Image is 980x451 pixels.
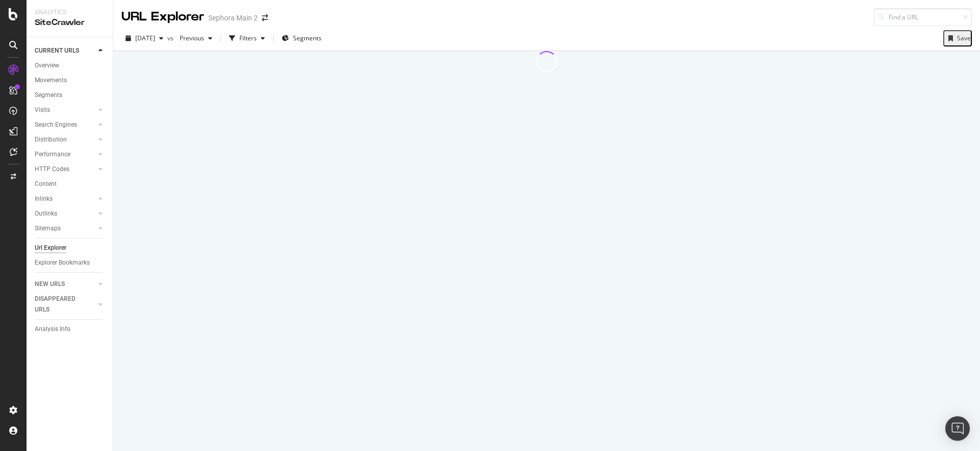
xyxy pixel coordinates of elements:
button: [DATE] [121,30,167,46]
div: Outlinks [35,208,57,219]
a: Inlinks [35,194,95,204]
a: Visits [35,105,95,115]
button: Filters [225,30,269,46]
a: CURRENT URLS [35,45,95,56]
div: Analysis Info [35,324,70,335]
div: HTTP Codes [35,164,69,175]
a: Segments [35,90,106,101]
a: Sitemaps [35,223,95,234]
div: Search Engines [35,120,77,130]
span: Previous [176,34,204,42]
input: Find a URL [874,8,972,26]
div: Sephora Main 2 [208,13,258,23]
a: Content [35,179,106,189]
div: Movements [35,75,67,86]
div: Visits [35,105,50,115]
a: Url Explorer [35,243,106,253]
div: arrow-right-arrow-left [262,14,268,21]
div: Url Explorer [35,243,66,253]
a: Movements [35,75,106,86]
div: DISAPPEARED URLS [35,294,86,315]
span: 2025 Sep. 2nd [135,34,155,42]
div: Open Intercom Messenger [945,416,970,441]
a: Distribution [35,134,95,145]
div: Save [957,34,971,42]
a: Performance [35,149,95,160]
div: Explorer Bookmarks [35,257,90,268]
div: Distribution [35,134,67,145]
button: Segments [278,30,326,46]
div: Sitemaps [35,223,61,234]
div: Performance [35,149,70,160]
div: Segments [35,90,62,101]
div: Analytics [35,8,105,17]
div: CURRENT URLS [35,45,79,56]
div: Content [35,179,57,189]
button: Previous [176,30,216,46]
span: vs [167,34,176,42]
a: Explorer Bookmarks [35,257,106,268]
a: Search Engines [35,120,95,130]
div: Inlinks [35,194,53,204]
div: URL Explorer [121,8,204,26]
button: Save [943,30,972,46]
a: Analysis Info [35,324,106,335]
div: NEW URLS [35,279,65,290]
div: Overview [35,60,59,71]
span: Segments [293,34,322,42]
a: HTTP Codes [35,164,95,175]
a: Overview [35,60,106,71]
a: Outlinks [35,208,95,219]
a: DISAPPEARED URLS [35,294,95,315]
div: Filters [239,34,257,42]
div: SiteCrawler [35,17,105,29]
a: NEW URLS [35,279,95,290]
